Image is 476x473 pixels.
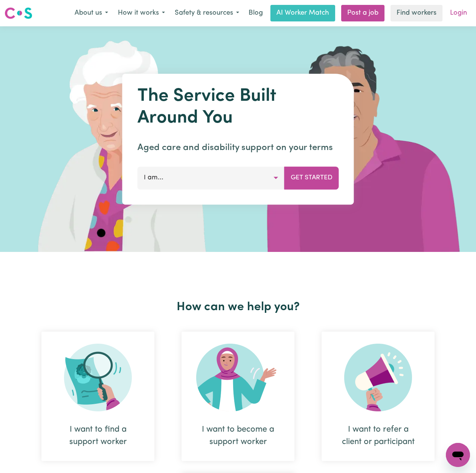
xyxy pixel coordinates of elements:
[137,141,339,155] p: Aged care and disability support on your terms
[59,423,136,448] div: I want to find a support worker
[170,5,244,21] button: Safety & resources
[244,5,267,21] a: Blog
[70,5,113,21] button: About us
[64,344,132,411] img: Search
[182,332,294,461] div: I want to become a support worker
[5,5,32,22] a: Careseekers logo
[445,5,471,21] a: Login
[391,5,442,21] a: Find workers
[137,86,339,129] h1: The Service Built Around You
[322,332,435,461] div: I want to refer a client or participant
[41,332,154,461] div: I want to find a support worker
[341,5,384,21] a: Post a job
[270,5,335,21] a: AI Worker Match
[446,443,470,467] iframe: Button to launch messaging window
[113,5,170,21] button: How it works
[200,423,276,448] div: I want to become a support worker
[340,423,416,448] div: I want to refer a client or participant
[137,167,285,189] button: I am...
[28,300,448,314] h2: How can we help you?
[5,6,32,20] img: Careseekers logo
[284,167,339,189] button: Get Started
[196,344,280,411] img: Become Worker
[344,344,412,411] img: Refer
